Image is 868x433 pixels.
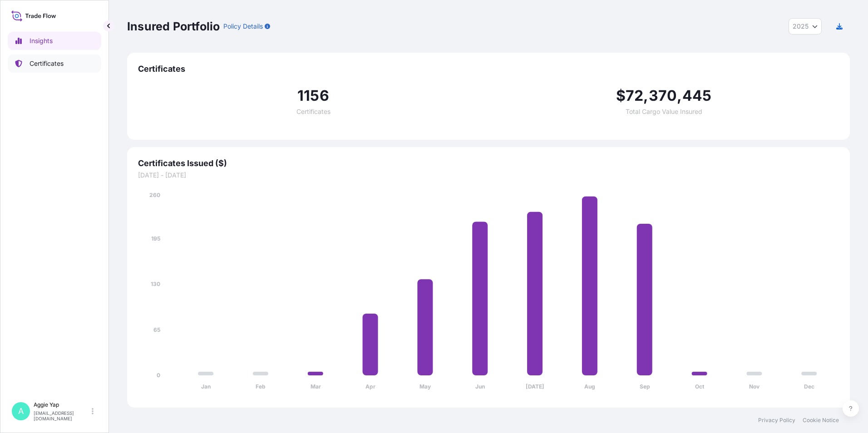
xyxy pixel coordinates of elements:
p: Certificates [30,59,64,68]
span: Certificates [138,64,839,74]
tspan: Dec [804,383,814,390]
a: Certificates [8,54,101,73]
tspan: 0 [157,372,160,379]
p: Aggie Yap [34,401,90,408]
span: 370 [649,89,677,103]
span: 72 [626,89,643,103]
span: [DATE] - [DATE] [138,171,839,180]
tspan: 260 [149,192,160,198]
tspan: Sep [640,383,650,390]
button: Year Selector [789,18,822,34]
tspan: Jun [475,383,485,390]
p: [EMAIL_ADDRESS][DOMAIN_NAME] [34,410,90,421]
a: Insights [8,32,101,50]
tspan: [DATE] [526,383,544,390]
tspan: 65 [153,326,160,333]
tspan: Aug [584,383,595,390]
span: 445 [682,89,712,103]
tspan: Nov [749,383,760,390]
a: Privacy Policy [758,417,795,424]
span: 2025 [793,22,809,31]
tspan: 130 [151,280,160,287]
span: , [677,89,682,103]
span: 1156 [297,89,329,103]
tspan: 195 [151,235,160,242]
tspan: Apr [365,383,375,390]
p: Policy Details [223,22,263,31]
span: A [18,407,24,416]
span: $ [616,89,626,103]
a: Cookie Notice [803,417,839,424]
tspan: Feb [256,383,266,390]
span: , [643,89,648,103]
span: Certificates [296,108,330,115]
span: Certificates Issued ($) [138,158,839,169]
tspan: Mar [311,383,321,390]
p: Insured Portfolio [127,19,220,34]
tspan: Oct [695,383,705,390]
span: Total Cargo Value Insured [626,108,702,115]
tspan: Jan [201,383,211,390]
tspan: May [419,383,431,390]
p: Insights [30,36,53,45]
